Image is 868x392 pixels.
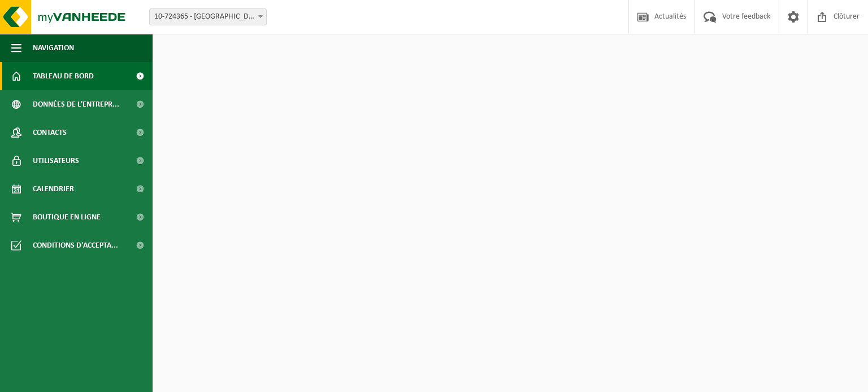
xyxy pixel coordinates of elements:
span: 10-724365 - ETHIAS SA - LIÈGE [150,9,266,25]
span: Conditions d'accepta... [33,231,118,259]
span: Navigation [33,34,74,62]
span: Calendrier [33,175,74,203]
span: Données de l'entrepr... [33,90,119,118]
span: Utilisateurs [33,147,79,175]
span: Contacts [33,118,67,147]
span: 10-724365 - ETHIAS SA - LIÈGE [149,8,267,25]
span: Boutique en ligne [33,203,101,231]
span: Tableau de bord [33,62,94,90]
